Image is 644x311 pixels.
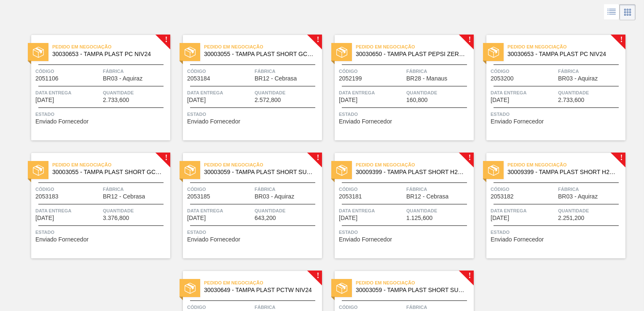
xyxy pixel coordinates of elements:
[103,193,145,200] span: BR12 - Cebrasa
[339,206,404,215] span: Data Entrega
[491,97,509,103] span: 09/12/2025
[339,215,357,221] span: 16/12/2025
[339,110,472,118] span: Status
[187,75,210,82] span: 2053184
[52,51,164,57] span: 30030653 - TAMPA PLAST PC NIV24
[558,193,598,200] span: BR03 - Aquiraz
[339,228,472,236] span: Status
[103,67,168,75] span: Fábrica
[339,118,392,125] span: Enviado Fornecedor
[35,193,59,200] span: 2053183
[406,75,447,82] span: BR28 - Manaus
[558,88,623,97] span: Quantidade
[491,215,509,221] span: 23/12/2025
[35,236,89,243] span: Enviado Fornecedor
[474,35,625,140] a: !estadoPedido em Negociação30030653 - TAMPA PLAST PC NIV24Código2053200FábricaBR03 - AquirazData ...
[255,67,320,75] span: Fábrica
[406,215,432,221] span: 1.125,600
[356,287,467,293] span: 30003059 - TAMPA PLAST SHORT SUKITA S/ LINER
[35,215,54,221] span: 09/12/2025
[491,185,556,193] span: Código
[406,97,428,103] span: 160,800
[52,169,164,175] span: 30003055 - TAMPA PLAST SHORT GCA S/ LINER
[620,4,636,20] div: Visão em Cards
[356,43,474,51] span: Pedido em Negociação
[507,169,619,175] span: 30009399 - TAMPA PLAST SHORT H2OH LIMAO S/ LINER
[35,118,89,125] span: Enviado Fornecedor
[187,236,240,243] span: Enviado Fornecedor
[558,206,623,215] span: Quantidade
[336,283,347,294] img: estado
[339,236,392,243] span: Enviado Fornecedor
[35,228,168,236] span: Status
[103,88,168,97] span: Quantidade
[558,185,623,193] span: Fábrica
[322,153,474,258] a: !estadoPedido em Negociação30009399 - TAMPA PLAST SHORT H2OH LIMAO S/ LINERCódigo2053181FábricaBR...
[187,228,320,236] span: Status
[339,75,362,82] span: 2052199
[35,206,101,215] span: Data Entrega
[336,47,347,58] img: estado
[204,287,315,293] span: 30030649 - TAMPA PLAST PCTW NIV24
[185,47,196,58] img: estado
[406,185,472,193] span: Fábrica
[187,67,252,75] span: Código
[52,161,170,169] span: Pedido em Negociação
[491,193,514,200] span: 2053182
[339,193,362,200] span: 2053181
[491,88,556,97] span: Data Entrega
[491,206,556,215] span: Data Entrega
[185,283,196,294] img: estado
[474,153,625,258] a: !estadoPedido em Negociação30009399 - TAMPA PLAST SHORT H2OH LIMAO S/ LINERCódigo2053182FábricaBR...
[187,206,252,215] span: Data Entrega
[356,161,474,169] span: Pedido em Negociação
[488,47,499,58] img: estado
[255,75,297,82] span: BR12 - Cebrasa
[491,110,623,118] span: Status
[103,97,129,103] span: 2.733,600
[339,185,404,193] span: Código
[187,118,240,125] span: Enviado Fornecedor
[103,185,168,193] span: Fábrica
[187,215,206,221] span: 16/12/2025
[558,97,584,103] span: 2.733,600
[558,215,584,221] span: 2.251,200
[35,75,59,82] span: 2051106
[336,165,347,176] img: estado
[491,236,544,243] span: Enviado Fornecedor
[507,43,625,51] span: Pedido em Negociação
[558,75,598,82] span: BR03 - Aquiraz
[33,47,44,58] img: estado
[604,4,620,20] div: Visão em Lista
[558,67,623,75] span: Fábrica
[339,97,357,103] span: 02/12/2025
[204,279,322,287] span: Pedido em Negociação
[35,67,101,75] span: Código
[187,185,252,193] span: Código
[339,67,404,75] span: Código
[255,215,276,221] span: 643,200
[491,75,514,82] span: 2053200
[491,228,623,236] span: Status
[322,35,474,140] a: !estadoPedido em Negociação30030650 - TAMPA PLAST PEPSI ZERO NIV24Código2052199FábricaBR28 - Mana...
[204,161,322,169] span: Pedido em Negociação
[170,153,322,258] a: !estadoPedido em Negociação30003059 - TAMPA PLAST SHORT SUKITA S/ LINERCódigo2053185FábricaBR03 -...
[204,51,315,57] span: 30003055 - TAMPA PLAST SHORT GCA S/ LINER
[491,67,556,75] span: Código
[19,35,170,140] a: !estadoPedido em Negociação30030653 - TAMPA PLAST PC NIV24Código2051106FábricaBR03 - AquirazData ...
[33,165,44,176] img: estado
[52,43,170,51] span: Pedido em Negociação
[507,51,619,57] span: 30030653 - TAMPA PLAST PC NIV24
[187,88,252,97] span: Data Entrega
[507,161,625,169] span: Pedido em Negociação
[170,35,322,140] a: !estadoPedido em Negociação30003055 - TAMPA PLAST SHORT GCA S/ LINERCódigo2053184FábricaBR12 - Ce...
[204,169,315,175] span: 30003059 - TAMPA PLAST SHORT SUKITA S/ LINER
[35,97,54,103] span: 02/12/2025
[255,206,320,215] span: Quantidade
[255,185,320,193] span: Fábrica
[103,215,129,221] span: 3.376,800
[35,88,101,97] span: Data Entrega
[339,88,404,97] span: Data Entrega
[185,165,196,176] img: estado
[187,97,206,103] span: 02/12/2025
